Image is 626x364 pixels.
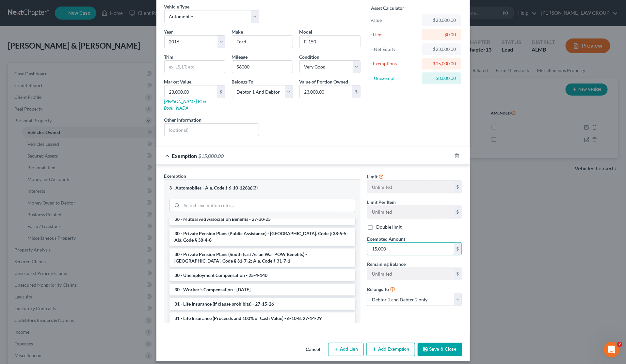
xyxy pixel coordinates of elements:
input: ex. Altima [300,36,360,48]
span: Exempted Amount [367,236,405,242]
div: $23,000.00 [427,46,456,53]
div: $ [454,243,462,255]
label: Year [164,28,173,35]
label: Vehicle Type [164,3,190,10]
input: 0.00 [165,85,217,98]
label: Limit Per Item [367,199,396,205]
div: $ [352,85,360,98]
li: 30 - Private Pension Plans (Public Assistance) - [GEOGRAPHIC_DATA]. Code § 38-5-5; Ala. Code § 38... [169,228,355,246]
input: -- [367,206,454,218]
iframe: Intercom live chat [604,342,619,357]
input: ex. Nissan [232,36,293,48]
div: $ [217,85,225,98]
div: $23,000.00 [427,17,456,23]
li: 30 - Unemployment Compensation - 25-4-140 [169,269,355,281]
input: (optional) [165,124,259,136]
input: -- [232,61,293,73]
input: 0.00 [367,243,454,255]
div: - Liens [370,31,420,38]
label: Other Information [164,116,202,123]
label: Asset Calculator [371,5,404,11]
input: -- [367,268,454,280]
div: 3 - Automobiles - Ala. Code § 6-10-126(a)(3) [169,185,355,191]
li: 30 - Private Pension Plans (South East Asian War POW Benefits) - [GEOGRAPHIC_DATA]. Code § 31-7-2... [169,249,355,267]
label: Double limit [376,224,402,230]
label: Value of Portion Owned [299,78,348,85]
button: Save & Close [418,343,462,356]
span: Make [232,29,243,35]
div: $0.00 [427,31,456,38]
label: Trim [164,53,174,60]
label: Market Value [164,78,192,85]
span: Belongs To [232,79,254,84]
button: Cancel [301,343,326,356]
label: Condition [299,53,320,60]
span: $15,000.00 [199,153,224,159]
a: [PERSON_NAME] Blue Book [164,99,206,111]
div: = Net Equity [370,46,420,53]
div: $ [454,206,462,218]
input: 0.00 [300,85,352,98]
li: 31 - Life Insurance (Proceeds and 100% of Cash Value) - 6-10-8, 27-14-29 [169,312,355,324]
span: Exemption [164,173,186,179]
input: Search exemption rules... [182,199,355,212]
div: $ [454,268,462,280]
span: Limit [367,174,377,179]
label: Remaining Balance [367,261,406,267]
div: $8,000.00 [427,75,456,82]
div: - Exemptions [370,60,420,67]
label: Mileage [232,53,248,60]
button: Add Lien [328,343,364,356]
a: NADA [176,105,189,111]
input: -- [367,181,454,193]
div: $15,000.00 [427,60,456,67]
input: ex. LS, LT, etc [165,61,225,73]
div: Value [370,17,420,23]
li: 30 - Mutual Aid Association Benefits - 27-30-25 [169,213,355,225]
span: Exemption [172,153,197,159]
div: = Unexempt [370,75,420,82]
li: 30 - Worker's Compensation - [DATE] [169,284,355,296]
span: Belongs To [367,286,389,292]
button: Add Exemption [366,343,415,356]
label: Model [299,28,313,35]
div: $ [454,181,462,193]
li: 31 - Life Insurance (if clause prohibits) - 27-15-26 [169,298,355,310]
span: 2 [617,342,622,347]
